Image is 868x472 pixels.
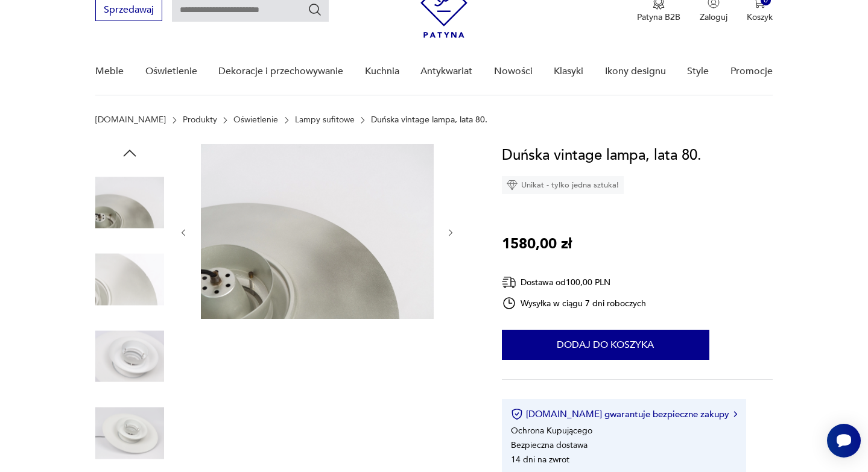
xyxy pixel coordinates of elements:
[420,48,472,95] a: Antykwariat
[95,245,164,314] img: Zdjęcie produktu Duńska vintage lampa, lata 80.
[507,180,518,190] img: Ikona diamentu
[95,399,164,468] img: Zdjęcie produktu Duńska vintage lampa, lata 80.
[95,7,162,15] a: Sprzedawaj
[502,233,572,256] p: 1580,00 zł
[687,48,709,95] a: Style
[502,275,516,290] img: Ikona dostawy
[747,11,773,23] p: Koszyk
[637,11,680,23] p: Patyna B2B
[502,296,647,310] div: Wysyłka w ciągu 7 dni roboczych
[605,48,666,95] a: Ikony designu
[95,168,164,237] img: Zdjęcie produktu Duńska vintage lampa, lata 80.
[308,2,322,17] button: Szukaj
[95,322,164,391] img: Zdjęcie produktu Duńska vintage lampa, lata 80.
[95,115,166,125] a: [DOMAIN_NAME]
[733,411,737,417] img: Ikona strzałki w prawo
[730,48,773,95] a: Promocje
[511,408,523,420] img: Ikona certyfikatu
[502,330,709,360] button: Dodaj do koszyka
[365,48,399,95] a: Kuchnia
[95,48,124,95] a: Meble
[554,48,583,95] a: Klasyki
[371,115,487,125] p: Duńska vintage lampa, lata 80.
[502,144,702,167] h1: Duńska vintage lampa, lata 80.
[827,424,861,458] iframe: Smartsupp widget button
[502,275,647,290] div: Dostawa od 100,00 PLN
[295,115,355,125] a: Lampy sufitowe
[511,454,569,465] li: 14 dni na zwrot
[511,408,737,420] button: [DOMAIN_NAME] gwarantuje bezpieczne zakupy
[201,144,434,319] img: Zdjęcie produktu Duńska vintage lampa, lata 80.
[233,115,278,125] a: Oświetlenie
[511,425,592,436] li: Ochrona Kupującego
[145,48,197,95] a: Oświetlenie
[700,11,727,23] p: Zaloguj
[183,115,217,125] a: Produkty
[502,176,624,194] div: Unikat - tylko jedna sztuka!
[494,48,533,95] a: Nowości
[511,439,588,451] li: Bezpieczna dostawa
[218,48,343,95] a: Dekoracje i przechowywanie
